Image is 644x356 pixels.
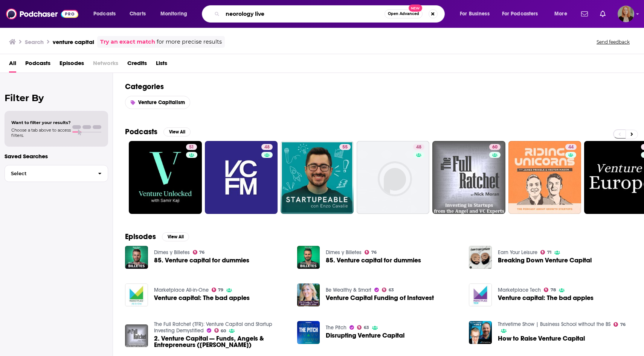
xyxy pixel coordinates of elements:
[498,321,610,327] a: Thrivetime Show | Business School without the BS
[155,8,197,20] button: open menu
[339,144,351,150] a: 55
[326,249,362,256] a: Dimes y Billetes
[297,321,320,344] img: Disrupting Venture Capital
[154,295,250,301] span: Venture capital: The bad apples
[53,38,94,45] h3: venture capital
[125,96,190,109] a: Venture Capitalism
[88,8,125,20] button: open menu
[205,141,278,214] a: 48
[261,144,273,150] a: 48
[357,325,369,330] a: 63
[618,6,634,22] span: Logged in as emckenzie
[186,144,197,150] a: 51
[498,249,537,256] a: Earn Your Leisure
[613,322,626,327] a: 76
[5,165,108,182] button: Select
[432,141,505,214] a: 60
[221,329,226,333] span: 60
[160,9,187,19] span: Monitoring
[5,171,92,176] span: Select
[9,57,16,73] a: All
[568,144,574,151] span: 44
[125,8,150,20] a: Charts
[5,153,108,160] p: Saved Searches
[60,57,84,73] a: Episodes
[498,335,585,342] a: How to Raise Venture Capital
[199,251,204,254] span: 76
[413,144,424,150] a: 48
[455,8,499,20] button: open menu
[162,232,189,241] button: View All
[469,321,492,344] img: How to Raise Venture Capital
[326,295,434,301] a: Venture Capital Funding of Instavest
[489,144,501,150] a: 60
[469,246,492,269] img: Breaking Down Venture Capital
[138,99,185,106] span: Venture Capitalism
[154,335,288,348] span: 2. Venture Capital — Funds, Angels & Entrepreneurs ([PERSON_NAME])
[620,323,626,326] span: 76
[125,127,157,136] h2: Podcasts
[125,246,148,269] a: 85. Venture capital for dummies
[497,8,549,20] button: open menu
[326,332,404,339] a: Disrupting Venture Capital
[6,7,78,21] a: Podchaser - Follow, Share and Rate Podcasts
[209,5,452,23] div: Search podcasts, credits, & more...
[25,38,44,45] h3: Search
[154,249,190,256] a: Dimes y Billetes
[618,6,634,22] img: User Profile
[297,283,320,306] a: Venture Capital Funding of Instavest
[492,144,497,151] span: 60
[157,38,222,46] span: for more precise results
[597,8,609,20] a: Show notifications dropdown
[163,127,191,136] button: View All
[502,9,538,19] span: For Podcasters
[93,9,116,19] span: Podcasts
[125,324,148,347] img: 2. Venture Capital — Funds, Angels & Entrepreneurs (Chris Yeh)
[193,250,205,255] a: 76
[469,283,492,306] img: Venture capital: The bad apples
[100,38,155,46] a: Try an exact match
[25,57,50,73] span: Podcasts
[154,321,272,334] a: The Full Ratchet (TFR): Venture Capital and Startup Investing Demystified
[154,257,249,264] a: 85. Venture capital for dummies
[460,9,490,19] span: For Business
[342,144,348,151] span: 55
[389,288,394,292] span: 63
[385,9,423,18] button: Open AdvancedNew
[125,283,148,306] img: Venture capital: The bad apples
[5,92,108,103] h2: Filter By
[264,144,270,151] span: 48
[156,57,167,73] span: Lists
[540,250,551,255] a: 71
[498,295,594,301] a: Venture capital: The bad apples
[565,144,577,150] a: 44
[326,257,421,264] a: 85. Venture capital for dummies
[388,12,419,16] span: Open Advanced
[11,120,71,125] span: Want to filter your results?
[297,246,320,269] img: 85. Venture capital for dummies
[125,232,156,241] h2: Episodes
[326,287,371,293] a: Be Wealthy & Smart
[125,232,189,241] a: EpisodesView All
[357,141,430,214] a: 48
[189,144,194,151] span: 51
[416,144,421,151] span: 48
[498,257,592,264] a: Breaking Down Venture Capital
[11,127,71,138] span: Choose a tab above to access filters.
[547,251,551,254] span: 71
[93,57,118,73] span: Networks
[409,5,422,12] span: New
[549,8,577,20] button: open menu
